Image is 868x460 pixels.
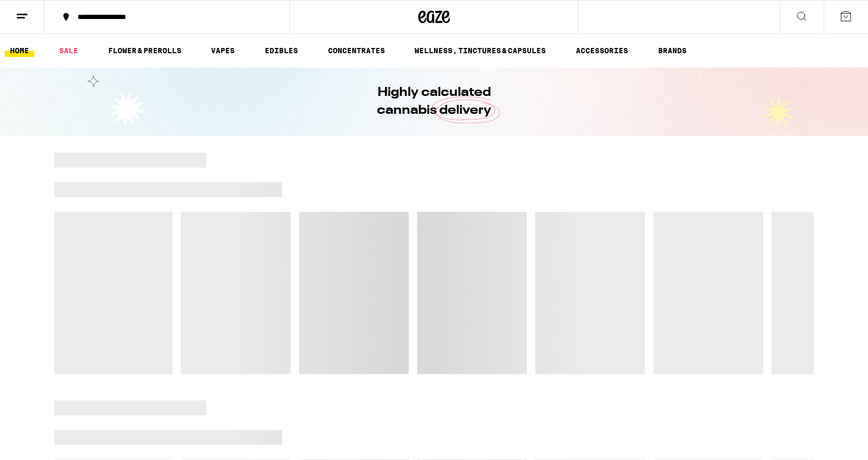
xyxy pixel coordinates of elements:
a: HOME [5,44,34,57]
a: ACCESSORIES [571,44,633,57]
button: BRANDS [653,44,692,57]
iframe: Opens a widget where you can find more information [800,428,857,455]
h1: Highly calculated cannabis delivery [347,84,521,120]
a: VAPES [206,44,240,57]
a: WELLNESS, TINCTURES & CAPSULES [409,44,551,57]
a: FLOWER & PREROLLS [103,44,187,57]
a: EDIBLES [259,44,303,57]
a: SALE [54,44,83,57]
a: CONCENTRATES [323,44,390,57]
